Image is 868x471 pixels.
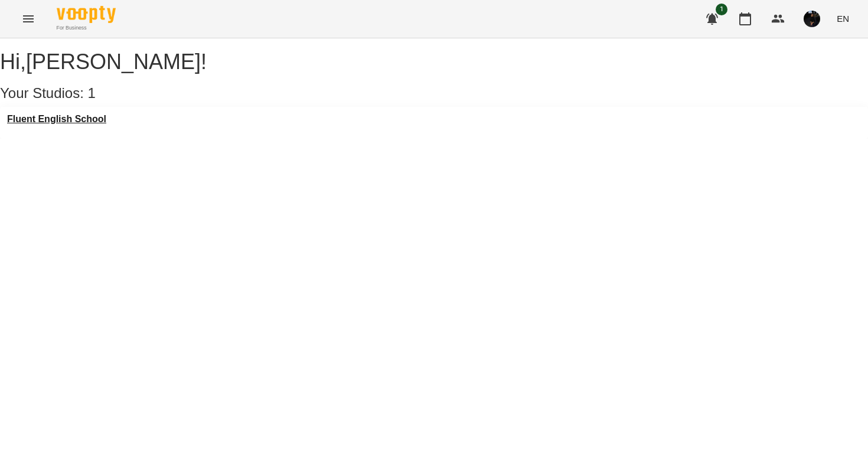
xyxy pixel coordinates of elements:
[7,114,106,125] a: Fluent English School
[837,12,849,25] span: EN
[14,5,43,33] button: Menu
[57,6,116,23] img: Voopty Logo
[88,85,96,101] span: 1
[832,8,854,30] button: EN
[716,4,727,15] span: 1
[804,11,820,27] img: 291e8e65c538a6b27ee7b28398eb8747.jpg
[57,24,116,32] span: For Business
